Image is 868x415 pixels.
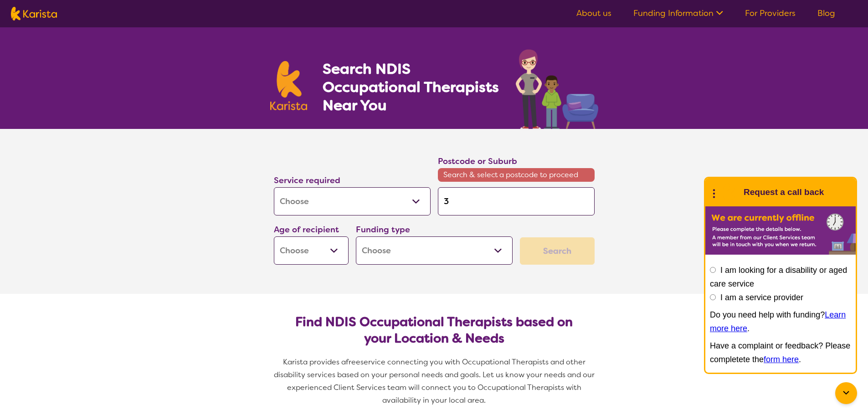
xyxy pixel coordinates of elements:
[274,175,340,186] label: Service required
[710,266,847,288] label: I am looking for a disability or aged care service
[270,61,308,110] img: Karista logo
[438,168,595,182] span: Search & select a postcode to proceed
[576,8,611,19] a: About us
[705,206,856,255] img: Karista offline chat form to request call back
[745,8,796,19] a: For Providers
[274,357,596,405] span: service connecting you with Occupational Therapists and other disability services based on your p...
[11,7,57,20] img: Karista logo
[817,8,835,19] a: Blog
[633,8,723,19] a: Funding Information
[283,357,346,367] span: Karista provides a
[720,183,738,201] img: Karista
[516,49,598,129] img: occupational-therapy
[438,156,517,167] label: Postcode or Suburb
[710,308,851,335] p: Do you need help with funding? .
[274,224,339,235] label: Age of recipient
[710,339,851,366] p: Have a complaint or feedback? Please completete the .
[720,293,803,302] label: I am a service provider
[356,224,410,235] label: Funding type
[744,185,824,199] h1: Request a call back
[764,355,799,364] a: form here
[346,357,360,367] span: free
[281,314,587,347] h2: Find NDIS Occupational Therapists based on your Location & Needs
[438,187,595,215] input: Type
[323,60,500,114] h1: Search NDIS Occupational Therapists Near You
